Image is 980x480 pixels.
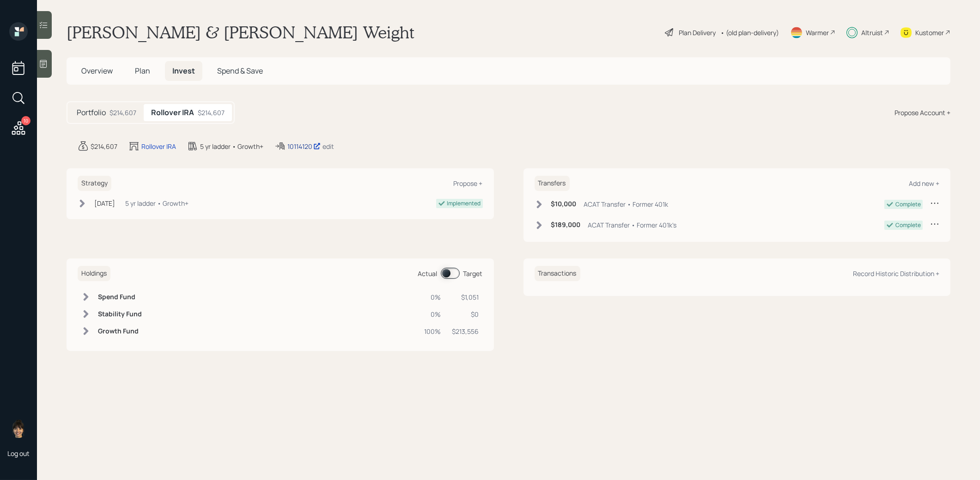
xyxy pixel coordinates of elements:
div: Rollover IRA [141,142,176,151]
div: Actual [418,269,438,278]
div: Altruist [861,28,883,37]
h6: Transactions [535,266,580,281]
div: Target [463,269,483,278]
div: 5 yr ladder • Growth+ [125,198,189,208]
img: treva-nostdahl-headshot.png [9,419,28,438]
h6: Holdings [78,266,110,281]
div: Propose Account + [895,108,950,117]
div: Propose + [454,179,483,188]
div: 0% [425,309,441,319]
span: Invest [172,66,195,76]
div: $214,607 [110,108,136,117]
div: 100% [425,326,441,336]
h6: Transfers [535,176,570,191]
div: $0 [452,309,479,319]
div: Add new + [909,179,939,188]
h6: Spend Fund [98,293,142,301]
div: $214,607 [91,142,117,151]
div: Log out [7,449,30,458]
div: Plan Delivery [679,28,716,37]
div: Implemented [447,199,481,208]
div: $1,051 [452,292,479,302]
div: Complete [895,221,921,229]
h6: Strategy [78,176,111,191]
div: $214,607 [198,108,225,117]
div: 5 yr ladder • Growth+ [200,142,263,151]
h6: Growth Fund [98,327,142,335]
h6: $189,000 [551,221,581,229]
h6: $10,000 [551,200,577,208]
h1: [PERSON_NAME] & [PERSON_NAME] Weight [67,22,414,43]
h5: Portfolio [77,108,106,117]
div: 10 [21,116,30,125]
div: $213,556 [452,326,479,336]
div: ACAT Transfer • Former 401k [584,199,669,209]
div: • (old plan-delivery) [720,28,779,37]
span: Overview [81,66,113,76]
h6: Stability Fund [98,310,142,318]
div: Record Historic Distribution + [853,269,939,278]
div: 10114120 [287,142,321,151]
span: Spend & Save [217,66,263,76]
div: Complete [895,200,921,209]
div: edit [323,142,334,151]
div: Kustomer [915,28,944,37]
h5: Rollover IRA [151,108,194,117]
div: [DATE] [94,198,115,208]
div: 0% [425,292,441,302]
div: ACAT Transfer • Former 401k's [588,220,677,230]
div: Warmer [806,28,829,37]
span: Plan [135,66,150,76]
